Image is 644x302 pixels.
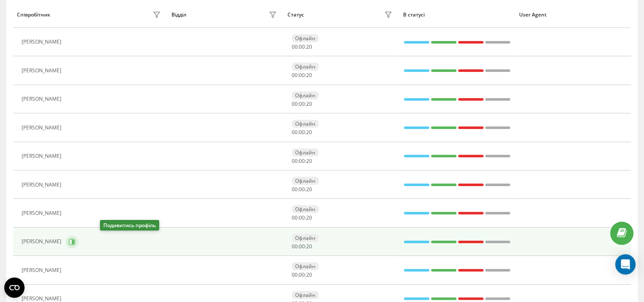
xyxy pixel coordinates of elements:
span: 00 [292,271,298,278]
div: Офлайн [292,120,319,128]
div: : : [292,129,312,135]
div: : : [292,215,312,221]
span: 00 [292,243,298,250]
span: 00 [299,100,305,107]
span: 00 [299,186,305,193]
div: : : [292,101,312,107]
span: 00 [299,243,305,250]
span: 00 [292,71,298,79]
div: : : [292,44,312,50]
div: Співробітник [17,12,50,18]
div: Подивитись профіль [100,220,159,231]
div: : : [292,187,312,192]
div: [PERSON_NAME] [22,96,64,102]
span: 00 [292,186,298,193]
div: [PERSON_NAME] [22,182,64,188]
div: Open Intercom Messenger [615,254,636,275]
div: Офлайн [292,148,319,156]
div: Офлайн [292,262,319,270]
div: [PERSON_NAME] [22,153,64,159]
button: Open CMP widget [4,277,25,298]
span: 00 [292,43,298,50]
div: Відділ [171,12,186,18]
div: Офлайн [292,205,319,213]
div: В статусі [403,12,511,18]
span: 20 [306,129,312,136]
div: [PERSON_NAME] [22,210,64,216]
span: 00 [299,214,305,221]
span: 20 [306,243,312,250]
span: 20 [306,71,312,79]
div: [PERSON_NAME] [22,296,64,302]
span: 00 [292,129,298,136]
div: Офлайн [292,63,319,71]
span: 20 [306,271,312,278]
div: Офлайн [292,234,319,242]
div: : : [292,272,312,278]
div: [PERSON_NAME] [22,239,64,244]
span: 20 [306,214,312,221]
div: [PERSON_NAME] [22,68,64,74]
div: [PERSON_NAME] [22,39,64,45]
div: [PERSON_NAME] [22,125,64,131]
span: 00 [299,271,305,278]
span: 00 [299,71,305,79]
div: : : [292,244,312,250]
span: 00 [292,100,298,107]
div: [PERSON_NAME] [22,267,64,273]
div: Офлайн [292,91,319,99]
div: Офлайн [292,177,319,185]
div: Офлайн [292,34,319,42]
div: : : [292,158,312,164]
span: 20 [306,100,312,107]
span: 20 [306,186,312,193]
div: : : [292,72,312,78]
span: 00 [299,43,305,50]
span: 00 [292,157,298,165]
div: User Agent [519,12,627,18]
div: Статус [287,12,304,18]
span: 20 [306,43,312,50]
span: 20 [306,157,312,165]
span: 00 [299,157,305,165]
span: 00 [299,129,305,136]
div: Офлайн [292,291,319,299]
span: 00 [292,214,298,221]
